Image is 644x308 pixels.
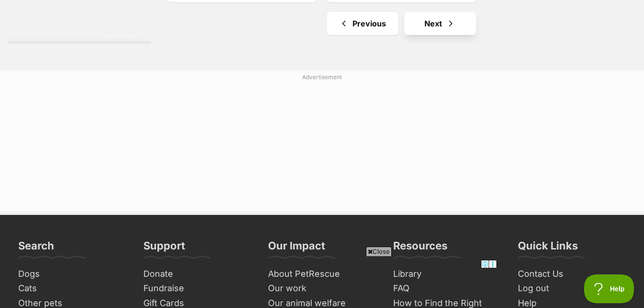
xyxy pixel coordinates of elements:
[165,12,637,35] nav: Pagination
[514,281,630,296] a: Log out
[143,239,185,258] h3: Support
[518,239,578,258] h3: Quick Links
[514,267,630,282] a: Contact Us
[140,281,255,296] a: Fundraise
[393,239,447,258] h3: Resources
[327,12,398,35] a: Previous page
[18,239,54,258] h3: Search
[14,281,130,296] a: Cats
[148,260,497,303] iframe: Advertisement
[584,274,634,303] iframe: Help Scout Beacon - Open
[140,267,255,282] a: Donate
[268,239,325,258] h3: Our Impact
[404,12,476,35] a: Next page
[250,85,394,205] iframe: Advertisement
[366,247,392,256] span: Close
[14,267,130,282] a: Dogs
